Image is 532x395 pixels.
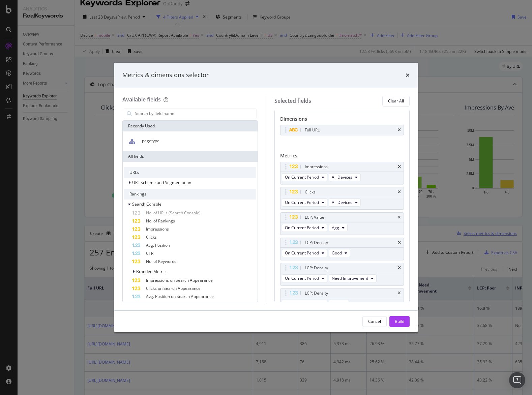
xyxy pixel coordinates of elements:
span: Avg. Position on Search Appearance [146,294,214,299]
span: On Current Period [285,250,319,256]
span: All Devices [332,200,352,205]
button: Cancel [362,316,387,327]
button: On Current Period [282,249,327,257]
div: Clicks [305,189,316,195]
span: Search Console [132,201,161,207]
span: URL Scheme and Segmentation [132,180,191,185]
span: On Current Period [285,275,319,281]
div: LCP: DensitytimesOn Current PeriodNeed Improvement [280,263,404,285]
div: Full URLtimes [280,125,404,135]
div: LCP: DensitytimesOn Current PeriodGood [280,238,404,260]
div: Impressions [305,163,328,170]
div: Open Intercom Messenger [509,372,525,388]
span: On Current Period [285,200,319,205]
span: No. of Keywords [146,259,176,264]
span: Clicks on Search Appearance [146,285,201,291]
button: Need Improvement [329,274,377,282]
div: Available fields [122,96,161,103]
input: Search by field name [134,109,256,119]
div: LCP: Value [305,214,324,221]
div: LCP: Density [305,290,328,297]
div: LCP: Density [305,239,328,246]
span: Poor [332,301,341,306]
span: Impressions on Search Appearance [146,277,213,283]
div: All fields [123,151,258,162]
span: Avg. Position [146,242,170,248]
div: times [398,215,401,219]
button: Build [389,316,410,327]
div: URLs [124,167,256,178]
div: times [398,266,401,270]
span: Good [332,250,342,256]
button: On Current Period [282,173,327,181]
span: No. of Rankings [146,218,175,224]
div: times [406,71,410,80]
button: On Current Period [282,300,327,308]
div: Full URL [305,127,320,133]
button: Agg [329,224,348,232]
div: times [398,190,401,194]
span: Impressions [146,226,169,232]
button: Poor [329,300,349,308]
button: On Current Period [282,199,327,207]
span: Branded Metrics [136,269,168,274]
span: Agg [332,225,339,231]
div: ClickstimesOn Current PeriodAll Devices [280,187,404,210]
div: times [398,291,401,295]
div: ImpressionstimesOn Current PeriodAll Devices [280,162,404,184]
div: Rankings [124,189,256,200]
div: LCP: ValuetimesOn Current PeriodAgg [280,212,404,235]
div: LCP: DensitytimesOn Current PeriodPoor [280,288,404,311]
div: Recently Used [123,121,258,131]
button: All Devices [329,199,361,207]
span: Need Improvement [332,275,368,281]
span: On Current Period [285,225,319,231]
div: LCP: Density [305,265,328,271]
div: Selected fields [274,97,311,105]
span: Clicks [146,234,157,240]
button: On Current Period [282,274,327,282]
button: On Current Period [282,224,327,232]
div: modal [114,63,418,332]
div: times [398,165,401,169]
span: On Current Period [285,174,319,180]
span: All Devices [332,174,352,180]
button: Good [329,249,350,257]
button: All Devices [329,173,361,181]
div: Dimensions [280,116,404,125]
div: Cancel [368,318,381,324]
button: Clear All [382,96,410,107]
div: Clear All [388,98,404,104]
div: Metrics & dimensions selector [122,71,209,80]
div: times [398,128,401,132]
span: CTR [146,250,153,256]
span: On Current Period [285,301,319,306]
span: No. of URLs (Search Console) [146,210,201,216]
div: Metrics [280,152,404,162]
div: times [398,241,401,245]
div: Build [395,318,404,324]
span: pagetype [142,138,159,144]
